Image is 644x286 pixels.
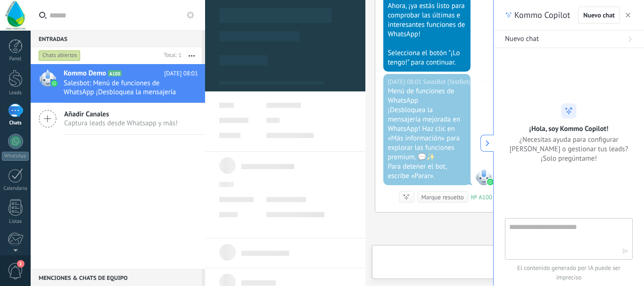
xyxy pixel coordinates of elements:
span: SalesBot (TestBot) [423,77,470,87]
span: El contenido generado por IA puede ser impreciso [505,263,633,282]
h2: ¡Hola, soy Kommo Copilot! [529,124,609,133]
span: Kommo Copilot [514,9,570,21]
div: Listas [2,219,29,225]
div: ¡Desbloquea la mensajería mejorada en WhatsApp! Haz clic en «Más información» para explorar las f... [388,106,466,162]
span: [DATE] 08:01 [164,69,198,78]
div: № A100 [471,193,492,201]
div: Total: 1 [160,51,182,60]
div: Ahora, ¡ya estás listo para comprobar las últimas e interesantes funciones de WhatsApp! [388,1,466,39]
img: waba.svg [487,179,494,185]
div: Entradas [31,30,202,47]
span: A100 [108,70,122,76]
span: Nuevo chat [505,34,539,44]
button: Nuevo chat [494,31,644,48]
span: Añadir Canales [64,110,178,119]
button: Más [182,47,202,64]
span: Captura leads desde Whatsapp y más! [64,119,178,128]
span: Salesbot: Menú de funciones de WhatsApp ¡Desbloquea la mensajería mejorada en WhatsApp! Haz clic ... [64,79,180,97]
span: SalesBot [475,168,492,185]
div: Chats abiertos [39,50,81,61]
span: ¿Necesitas ayuda para configurar [PERSON_NAME] o gestionar tus leads? ¡Solo pregúntame! [505,135,633,163]
div: Panel [2,56,29,62]
img: waba.svg [51,80,58,87]
span: 1 [17,260,25,268]
div: Menciones & Chats de equipo [31,269,202,286]
div: Calendario [2,186,29,192]
span: Kommo Demo [64,69,106,78]
div: Chats [2,120,29,126]
div: Menú de funciones de WhatsApp [388,87,466,106]
div: Marque resuelto [421,193,463,202]
button: Nuevo chat [578,7,620,24]
span: Nuevo chat [583,12,615,18]
div: Para detener el bot, escribe «Parar». [388,162,466,181]
div: Selecciona el botón "¡Lo tengo!" para continuar. [388,49,466,67]
div: Leads [2,90,29,96]
a: Kommo Demo A100 [DATE] 08:01 Salesbot: Menú de funciones de WhatsApp ¡Desbloquea la mensajería me... [31,64,205,103]
span: Entregado [479,77,506,87]
div: [DATE] 08:01 [388,77,423,87]
div: WhatsApp [2,152,29,161]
